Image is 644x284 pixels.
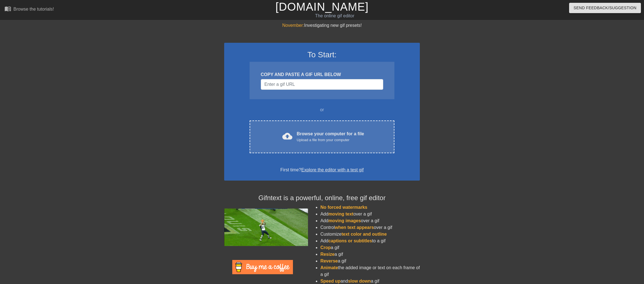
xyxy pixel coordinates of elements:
li: a gif [320,258,420,264]
span: menu_book [4,5,11,12]
div: COPY AND PASTE A GIF URL BELOW [261,71,383,78]
div: The online gif editor [217,13,452,19]
span: when text appears [335,225,374,230]
span: November: [282,23,304,28]
span: Reverse [320,259,338,263]
li: a gif [320,244,420,251]
span: No forced watermarks [320,205,367,210]
li: Customize [320,231,420,238]
span: Speed up [320,279,340,283]
span: captions or subtitles [328,238,372,243]
div: Upload a file from your computer [297,137,364,143]
span: text color and outline [342,232,387,236]
span: slow down [348,279,371,283]
li: the added image or text on each frame of a gif [320,264,420,278]
a: Explore the editor with a test gif [301,167,364,172]
span: cloud_upload [282,131,292,141]
span: Resize [320,252,335,257]
span: moving images [328,218,361,223]
a: Browse the tutorials! [4,5,54,14]
img: Buy Me A Coffee [232,260,293,274]
a: [DOMAIN_NAME] [275,1,368,13]
div: Browse your computer for a file [297,131,364,143]
span: Send Feedback/Suggestion [574,4,636,11]
li: Add over a gif [320,211,420,217]
input: Username [261,79,383,90]
span: Animate [320,265,338,270]
li: a gif [320,251,420,258]
span: moving text [328,212,354,216]
div: Browse the tutorials! [13,7,54,11]
div: Investigating new gif presets! [224,22,420,29]
span: Crop [320,245,331,250]
li: Add over a gif [320,217,420,224]
h3: To Start: [231,50,413,60]
h4: Gifntext is a powerful, online, free gif editor [224,194,420,202]
button: Send Feedback/Suggestion [569,3,641,13]
img: football_small.gif [224,209,308,246]
div: First time? [231,167,413,173]
div: or [239,106,405,113]
li: Control over a gif [320,224,420,231]
li: Add to a gif [320,238,420,244]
